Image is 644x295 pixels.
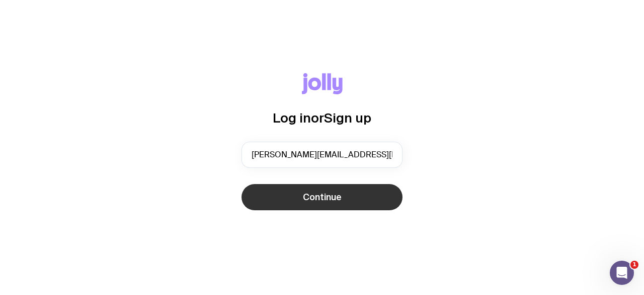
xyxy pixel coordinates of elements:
span: Continue [303,191,342,203]
span: Sign up [324,110,371,125]
input: you@email.com [242,142,403,168]
button: Continue [242,184,403,210]
span: or [311,110,324,125]
span: Log in [273,110,311,125]
span: 1 [630,261,638,269]
iframe: Intercom live chat [610,261,634,285]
